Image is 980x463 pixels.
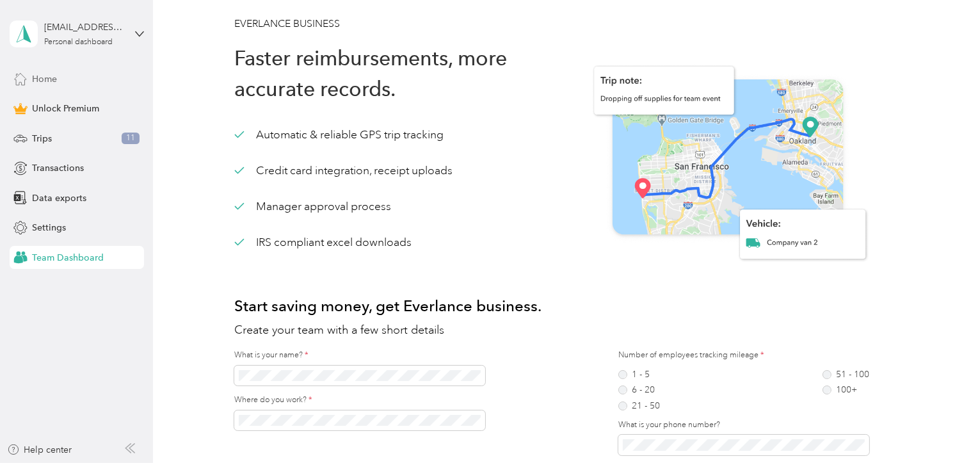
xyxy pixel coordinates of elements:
button: Help center [7,443,72,457]
span: Home [32,72,57,86]
label: 21 - 50 [618,402,660,410]
label: 6 - 20 [618,386,660,394]
div: Personal dashboard [44,38,113,46]
label: 1 - 5 [618,370,660,379]
span: Team Dashboard [32,251,104,264]
div: Manager approval process [234,199,391,215]
h1: Faster reimbursements, more accurate records. [234,43,563,104]
label: What is your phone number? [618,419,892,431]
h2: Create your team with a few short details [234,321,892,339]
span: Unlock Premium [32,102,99,115]
div: IRS compliant excel downloads [234,234,412,250]
img: Teams mileage [563,43,892,284]
div: [EMAIL_ADDRESS][DOMAIN_NAME] [44,20,124,34]
label: 100+ [823,386,869,394]
span: Transactions [32,161,84,175]
span: Trips [32,132,52,145]
label: 51 - 100 [823,370,869,379]
div: Automatic & reliable GPS trip tracking [234,127,444,143]
label: Where do you work? [234,394,508,406]
label: Number of employees tracking mileage [618,350,869,361]
h1: Start saving money, get Everlance business. [234,291,892,321]
iframe: Everlance-gr Chat Button Frame [908,391,980,463]
span: Settings [32,221,66,234]
span: Data exports [32,191,86,205]
h3: EVERLANCE BUSINESS [234,16,892,32]
label: What is your name? [234,350,508,361]
span: 11 [122,133,140,144]
div: Credit card integration, receipt uploads [234,163,453,179]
